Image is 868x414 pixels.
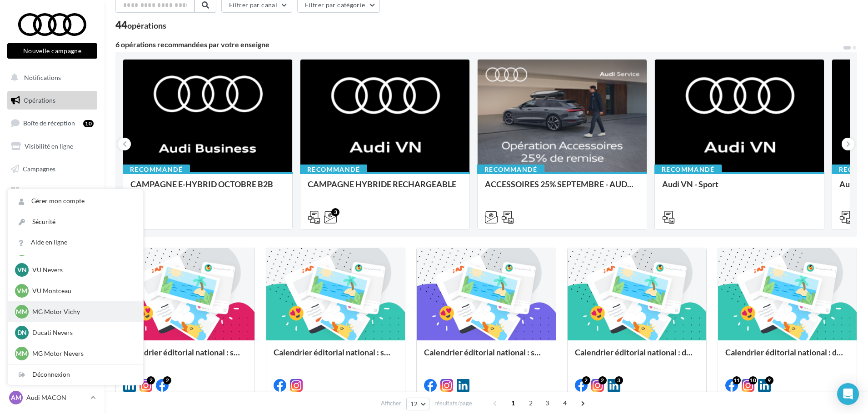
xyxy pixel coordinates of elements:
[331,208,339,216] div: 3
[5,137,99,156] a: Visibilité en ligne
[7,389,97,406] a: AM Audi MACON
[749,376,757,384] div: 10
[424,348,548,366] div: Calendrier éditorial national : semaine du 08.09 au 14.09
[477,165,544,175] div: Recommandé
[123,348,247,366] div: Calendrier éditorial national : semaine du 22.09 au 28.09
[410,400,418,408] span: 12
[540,396,554,410] span: 3
[575,348,699,366] div: Calendrier éditorial national : du 02.09 au 15.09
[24,74,61,81] span: Notifications
[17,265,27,274] span: VN
[83,120,94,127] div: 10
[558,396,572,410] span: 4
[837,383,859,405] div: Open Intercom Messenger
[5,160,99,179] a: Campagnes
[599,376,607,384] div: 2
[5,182,99,201] a: Médiathèque
[615,376,623,384] div: 3
[662,180,817,198] div: Audi VN - Sport
[115,20,166,30] div: 44
[733,376,741,384] div: 11
[300,165,367,175] div: Recommandé
[381,399,401,408] span: Afficher
[123,165,190,175] div: Recommandé
[16,349,28,358] span: MM
[16,307,28,316] span: MM
[654,165,722,175] div: Recommandé
[274,348,398,366] div: Calendrier éditorial national : semaine du 15.09 au 21.09
[506,396,520,410] span: 1
[32,286,132,295] p: VU Montceau
[5,205,99,231] a: PLV et print personnalisable
[8,191,143,211] a: Gérer mon compte
[17,286,27,295] span: VM
[725,348,849,366] div: Calendrier éditorial national : du 02.09 au 09.09
[147,376,155,384] div: 2
[8,364,143,385] div: Déconnexion
[5,91,99,110] a: Opérations
[582,376,590,384] div: 2
[8,212,143,232] a: Sécurité
[17,328,27,337] span: DN
[765,376,773,384] div: 9
[32,328,132,337] p: Ducati Nevers
[25,142,73,150] span: Visibilité en ligne
[7,43,97,59] button: Nouvelle campagne
[524,396,538,410] span: 2
[308,180,462,198] div: CAMPAGNE HYBRIDE RECHARGEABLE
[485,180,639,198] div: ACCESSOIRES 25% SEPTEMBRE - AUDI SERVICE
[23,187,60,195] span: Médiathèque
[406,398,429,410] button: 12
[24,96,55,104] span: Opérations
[8,232,143,253] a: Aide en ligne
[32,307,132,316] p: MG Motor Vichy
[11,393,21,402] span: AM
[163,376,171,384] div: 2
[127,21,166,30] div: opérations
[26,393,87,402] p: Audi MACON
[130,180,285,198] div: CAMPAGNE E-HYBRID OCTOBRE B2B
[5,68,95,87] button: Notifications
[32,349,132,358] p: MG Motor Nevers
[23,119,75,127] span: Boîte de réception
[434,399,472,408] span: résultats/page
[23,165,55,172] span: Campagnes
[32,265,132,274] p: VU Nevers
[5,113,99,133] a: Boîte de réception10
[115,41,843,48] div: 6 opérations recommandées par votre enseigne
